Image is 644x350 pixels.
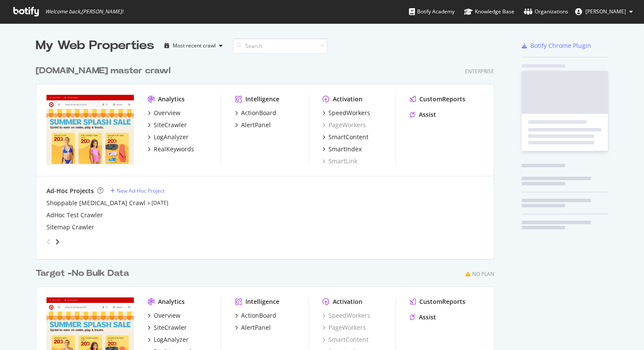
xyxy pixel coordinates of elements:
[235,109,276,117] a: ActionBoard
[241,109,276,117] div: ActionBoard
[322,311,370,320] a: SpeedWorkers
[148,323,187,332] a: SiteCrawler
[235,323,271,332] a: AlertPanel
[410,297,465,306] a: CustomReports
[322,157,357,166] a: SmartLink
[410,313,436,322] a: Assist
[158,297,185,306] div: Analytics
[328,109,370,117] div: SpeedWorkers
[235,311,276,320] a: ActionBoard
[46,223,94,231] a: Sitemap Crawler
[36,65,170,77] div: [DOMAIN_NAME] master crawl
[152,199,168,206] a: [DATE]
[36,267,133,280] a: Target -No Bulk Data
[154,145,194,153] div: RealKeywords
[148,145,194,153] a: RealKeywords
[585,8,626,15] span: Noah Turner
[36,37,154,54] div: My Web Properties
[241,121,271,129] div: AlertPanel
[245,297,279,306] div: Intelligence
[110,187,164,194] a: New Ad-Hoc Project
[46,199,146,207] a: Shoppable [MEDICAL_DATA] Crawl
[154,311,180,320] div: Overview
[322,109,370,117] a: SpeedWorkers
[465,68,494,75] div: Enterprise
[45,8,123,15] span: Welcome back, [PERSON_NAME] !
[43,235,54,249] div: angle-left
[322,133,368,141] a: SmartContent
[568,5,640,19] button: [PERSON_NAME]
[322,121,366,129] a: PageWorkers
[158,95,185,103] div: Analytics
[419,110,436,119] div: Assist
[419,313,436,322] div: Assist
[46,187,94,195] div: Ad-Hoc Projects
[419,95,465,103] div: CustomReports
[410,110,436,119] a: Assist
[328,133,368,141] div: SmartContent
[333,297,362,306] div: Activation
[54,237,60,246] div: angle-right
[522,41,591,50] a: Botify Chrome Plugin
[161,39,226,53] button: Most recent crawl
[148,109,180,117] a: Overview
[524,7,568,16] div: Organizations
[410,95,465,103] a: CustomReports
[241,323,271,332] div: AlertPanel
[154,109,180,117] div: Overview
[46,95,134,165] img: www.target.com
[36,65,174,77] a: [DOMAIN_NAME] master crawl
[154,335,189,344] div: LogAnalyzer
[154,323,187,332] div: SiteCrawler
[241,311,276,320] div: ActionBoard
[36,267,129,280] div: Target -No Bulk Data
[322,145,362,153] a: SmartIndex
[173,43,216,48] div: Most recent crawl
[322,335,368,344] a: SmartContent
[245,95,279,103] div: Intelligence
[148,335,189,344] a: LogAnalyzer
[148,133,189,141] a: LogAnalyzer
[530,41,591,50] div: Botify Chrome Plugin
[409,7,455,16] div: Botify Academy
[148,311,180,320] a: Overview
[472,270,494,278] div: No Plan
[328,145,362,153] div: SmartIndex
[154,121,187,129] div: SiteCrawler
[322,323,366,332] a: PageWorkers
[235,121,271,129] a: AlertPanel
[419,297,465,306] div: CustomReports
[154,133,189,141] div: LogAnalyzer
[464,7,514,16] div: Knowledge Base
[117,187,164,194] div: New Ad-Hoc Project
[46,211,103,219] a: AdHoc Test Crawler
[148,121,187,129] a: SiteCrawler
[233,38,328,53] input: Search
[333,95,362,103] div: Activation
